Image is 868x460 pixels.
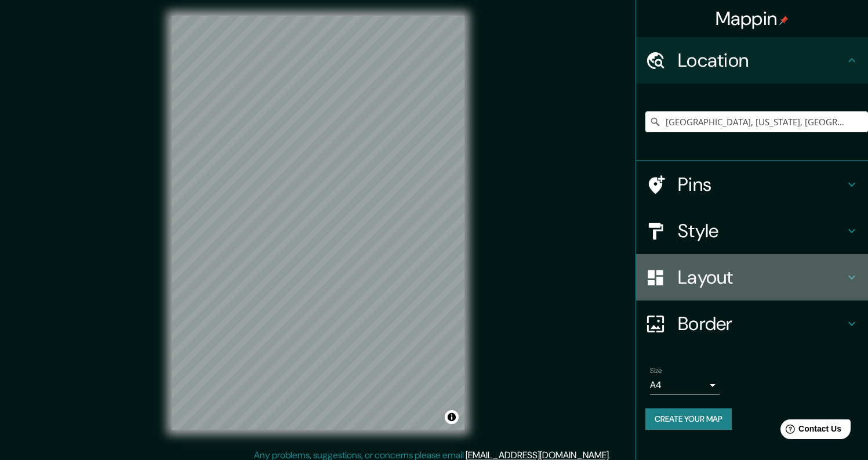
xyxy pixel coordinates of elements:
h4: Style [678,219,845,242]
div: Location [636,37,868,84]
label: Size [650,366,662,376]
h4: Pins [678,173,845,196]
canvas: Map [172,16,464,430]
h4: Border [678,312,845,335]
div: A4 [650,376,720,394]
h4: Mappin [716,7,789,30]
div: Layout [636,254,868,300]
input: Pick your city or area [645,111,868,132]
h4: Location [678,49,845,72]
div: Border [636,300,868,347]
h4: Layout [678,266,845,289]
div: Pins [636,161,868,208]
iframe: Help widget launcher [765,415,855,447]
div: Style [636,208,868,254]
button: Toggle attribution [445,410,459,424]
button: Create your map [645,408,732,430]
img: pin-icon.png [779,16,789,25]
